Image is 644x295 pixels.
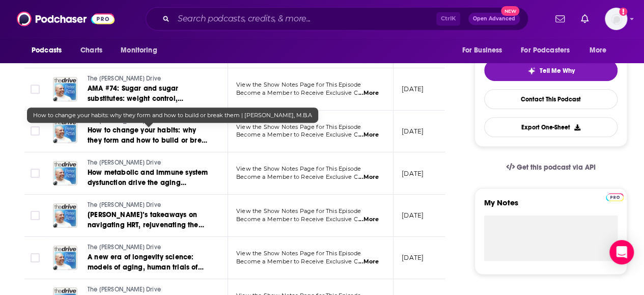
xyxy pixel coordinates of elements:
span: The [PERSON_NAME] Drive [88,201,161,208]
span: Become a Member to Receive Exclusive C [236,89,358,96]
label: My Notes [484,198,618,216]
span: For Podcasters [521,43,570,58]
span: Toggle select row [31,85,40,94]
button: open menu [582,41,620,60]
span: ...More [358,173,379,181]
button: Open AdvancedNew [468,13,520,25]
span: Tell Me Why [540,67,575,75]
a: A new era of longevity science: models of aging, human trials of [MEDICAL_DATA], biological clock... [88,252,210,273]
img: Podchaser - Follow, Share and Rate Podcasts [17,9,115,29]
span: ...More [358,258,379,266]
a: The [PERSON_NAME] Drive [88,285,210,294]
div: Search podcasts, credits, & more... [146,7,528,31]
span: View the Show Notes Page for This Episode [236,165,361,172]
button: tell me why sparkleTell Me Why [484,60,618,81]
span: The [PERSON_NAME] Drive [88,117,161,124]
span: Become a Member to Receive Exclusive C [236,173,358,180]
button: open menu [455,41,515,60]
span: Become a Member to Receive Exclusive C [236,258,358,265]
a: The [PERSON_NAME] Drive [88,74,210,84]
p: [DATE] [402,127,424,136]
span: How to change your habits: why they form and how to build or break them | [PERSON_NAME], M.B.A [33,112,312,119]
span: Become a Member to Receive Exclusive C [236,216,358,223]
p: [DATE] [402,253,424,262]
span: The [PERSON_NAME] Drive [88,75,161,82]
button: Export One-Sheet [484,117,618,137]
a: How to change your habits: why they form and how to build or break them | [PERSON_NAME], M.B.A [88,125,210,146]
img: User Profile [605,8,627,30]
span: Logged in as RiverheadPublicity [605,8,627,30]
span: AMA #74: Sugar and sugar substitutes: weight control, metabolic effects, and health trade-offs [88,84,187,123]
a: Show notifications dropdown [577,10,593,28]
svg: Add a profile image [619,8,627,16]
span: How metabolic and immune system dysfunction drive the aging process, the role of NAD, promising i... [88,168,208,218]
span: View the Show Notes Page for This Episode [236,123,361,130]
span: Charts [80,43,102,58]
a: Get this podcast via API [498,155,604,180]
span: For Business [462,43,502,58]
img: Podchaser Pro [606,193,624,201]
button: open menu [114,41,170,60]
button: open menu [24,41,75,60]
span: View the Show Notes Page for This Episode [236,207,361,214]
p: [DATE] [402,85,424,93]
p: [DATE] [402,169,424,178]
span: [PERSON_NAME]’s takeaways on navigating HRT, rejuvenating the face, understanding the biology of ... [88,210,206,270]
a: How metabolic and immune system dysfunction drive the aging process, the role of NAD, promising i... [88,168,210,188]
div: Open Intercom Messenger [609,240,634,264]
input: Search podcasts, credits, & more... [174,11,436,27]
a: The [PERSON_NAME] Drive [88,158,210,168]
span: The [PERSON_NAME] Drive [88,286,161,293]
span: Toggle select row [31,169,40,178]
span: Podcasts [32,43,62,58]
span: View the Show Notes Page for This Episode [236,250,361,257]
span: New [501,6,519,16]
img: tell me why sparkle [527,67,536,75]
span: How to change your habits: why they form and how to build or break them | [PERSON_NAME], M.B.A [88,126,210,155]
span: Toggle select row [31,253,40,262]
span: Toggle select row [31,211,40,220]
a: Contact This Podcast [484,89,618,109]
span: Get this podcast via API [517,163,596,172]
span: The [PERSON_NAME] Drive [88,244,161,251]
a: [PERSON_NAME]’s takeaways on navigating HRT, rejuvenating the face, understanding the biology of ... [88,210,210,230]
span: The [PERSON_NAME] Drive [88,159,161,166]
span: Toggle select row [31,126,40,136]
button: open menu [514,41,584,60]
a: Show notifications dropdown [551,10,569,28]
a: AMA #74: Sugar and sugar substitutes: weight control, metabolic effects, and health trade-offs [88,84,210,104]
button: Show profile menu [605,8,627,30]
span: Become a Member to Receive Exclusive C [236,131,358,138]
span: ...More [358,89,379,97]
span: Ctrl K [436,12,460,25]
a: The [PERSON_NAME] Drive [88,243,210,252]
p: [DATE] [402,211,424,220]
span: ...More [358,216,379,224]
span: View the Show Notes Page for This Episode [236,81,361,88]
span: Monitoring [121,43,157,58]
span: ...More [358,131,379,139]
a: Charts [74,41,108,60]
a: The [PERSON_NAME] Drive [88,201,210,210]
span: Open Advanced [473,16,515,21]
span: More [590,43,607,58]
a: Pro website [606,192,624,201]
